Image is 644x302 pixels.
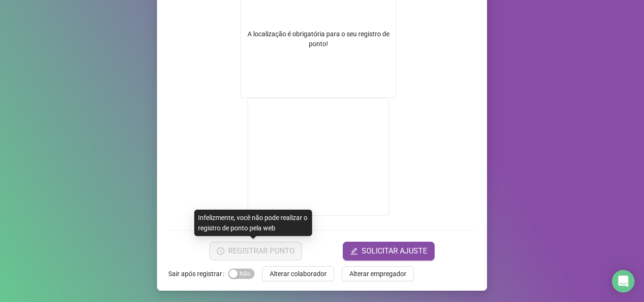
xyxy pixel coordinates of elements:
[270,269,327,279] span: Alterar colaborador
[262,266,334,281] button: Alterar colaborador
[342,266,414,281] button: Alterar empregador
[362,245,427,257] span: SOLICITAR AJUSTE
[612,270,635,293] div: Open Intercom Messenger
[194,210,312,236] div: Infelizmente, você não pode realizar o registro de ponto pela web
[350,247,358,255] span: edit
[241,29,396,49] div: A localização é obrigatória para o seu registro de ponto!
[168,266,228,281] label: Sair após registrar
[343,242,435,261] button: editSOLICITAR AJUSTE
[209,242,302,261] button: REGISTRAR PONTO
[349,269,406,279] span: Alterar empregador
